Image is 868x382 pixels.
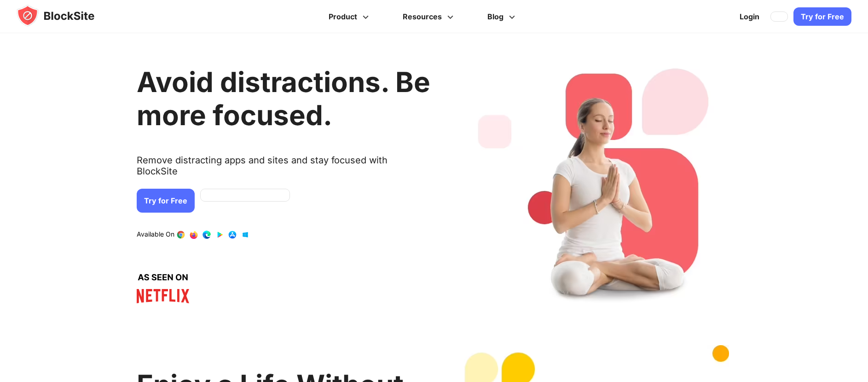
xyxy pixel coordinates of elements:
a: Login [734,6,765,28]
a: Try for Free [793,7,851,26]
text: Remove distracting apps and sites and stay focused with BlockSite [137,155,430,184]
text: Available On [137,230,174,239]
h1: Avoid distractions. Be more focused. [137,65,430,132]
a: Try for Free [137,189,195,213]
img: blocksite-icon.5d769676.svg [17,5,112,27]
